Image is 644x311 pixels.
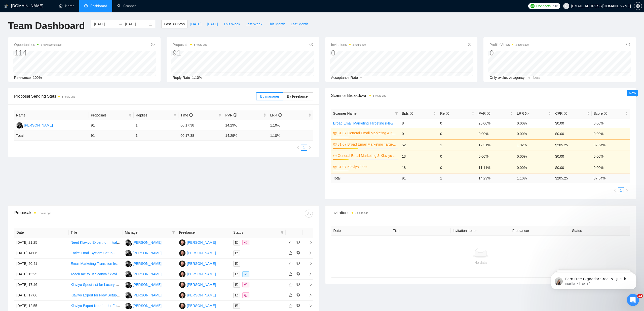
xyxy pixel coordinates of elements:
img: gigradar-bm.png [129,274,132,277]
span: crown [333,154,337,157]
div: [PERSON_NAME] [187,303,216,308]
span: like [289,293,292,297]
button: like [288,250,294,256]
div: [PERSON_NAME] [187,282,216,287]
td: 25.00% [476,118,515,128]
a: 1 [301,145,307,150]
img: gigradar-bm.png [129,253,132,256]
time: a few seconds ago [41,43,61,46]
div: [PERSON_NAME] [187,240,216,245]
a: 31.07 General Email Marketing & Klaviyo Jobs [338,130,397,136]
span: Re [440,111,449,115]
th: Title [69,228,123,237]
td: 0.00% [476,128,515,139]
span: 100% [33,76,42,80]
span: dislike [296,283,300,287]
img: MK [16,122,22,129]
td: 0 [438,118,476,128]
button: This Week [221,20,243,28]
span: Last Month [291,21,308,27]
span: like [289,240,292,244]
a: MK[PERSON_NAME] [125,282,162,286]
th: Proposals [89,110,134,120]
th: Invitation Letter [451,226,510,236]
img: upwork-logo.png [531,4,535,8]
li: 1 [618,187,624,193]
div: 0 [489,48,529,58]
div: [PERSON_NAME] [133,303,162,308]
td: 0.00% [515,128,553,139]
span: info-circle [468,43,471,46]
span: dislike [296,262,300,266]
span: By manager [260,94,279,98]
th: Status [570,226,630,236]
span: Proposal Sending Stats [14,93,256,99]
div: [PERSON_NAME] [187,250,216,256]
button: Last Month [288,20,311,28]
a: SR[PERSON_NAME] [179,251,216,255]
li: Next Page [624,187,630,193]
img: SR [179,261,185,267]
time: 3 hours ago [194,43,207,46]
span: Acceptance Rate [331,76,358,80]
button: like [288,271,294,277]
li: Next Page [307,145,313,151]
div: [PERSON_NAME] [133,250,162,256]
a: SR[PERSON_NAME] [179,272,216,276]
li: Previous Page [295,145,301,151]
button: like [288,303,294,309]
button: like [288,261,294,267]
img: SR [179,239,185,246]
button: dislike [295,271,301,277]
span: PVR [225,113,237,117]
span: This Month [268,21,285,27]
td: [DATE] 20:41 [14,259,69,269]
p: Message from Mariia, sent 2w ago [22,19,87,24]
th: Date [14,228,69,237]
span: info-circle [604,112,607,115]
iframe: Intercom live chat [627,294,639,306]
img: MK [125,261,131,267]
a: 31.07 Klaviyo Jobs [338,164,397,170]
span: right [305,241,312,244]
a: Klaviyo Expert for Flow Setup & Customer Journey Customization [71,293,173,297]
div: Proposals [14,210,164,218]
th: Replies [134,110,178,120]
time: 3 hours ago [353,43,366,46]
span: Proposals [91,112,128,118]
span: PVR [478,111,490,115]
span: Scanner Breakdown [331,92,630,99]
span: mail [235,262,238,265]
span: mail [235,283,238,286]
span: info-circle [189,113,193,117]
button: dislike [295,303,301,309]
span: info-circle [626,43,630,46]
span: mail [235,241,238,244]
button: dislike [295,282,301,288]
th: Freelancer [177,228,232,237]
button: right [624,187,630,193]
div: [PERSON_NAME] [187,271,216,277]
span: 1.10% [192,76,202,80]
span: New [629,91,636,95]
span: filter [280,229,285,236]
img: MK [125,250,131,256]
a: Klaviyo Specialist for Luxury D2C Brand [71,283,133,287]
img: Profile image for Mariia [11,15,19,23]
span: Manager [125,230,170,235]
span: CPR [555,111,567,115]
span: Relevance [14,76,31,80]
span: dislike [296,240,300,244]
span: user [564,4,568,8]
span: Connects: [536,3,551,9]
img: MK [125,271,131,277]
td: 37.54% [592,139,630,151]
span: Last Week [246,21,262,27]
td: 1.10% [268,120,313,131]
a: MK[PERSON_NAME] [125,293,162,297]
th: Name [14,110,89,120]
span: 513 [552,3,558,9]
span: Reply Rate [173,76,190,80]
td: 0.00% [592,128,630,139]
